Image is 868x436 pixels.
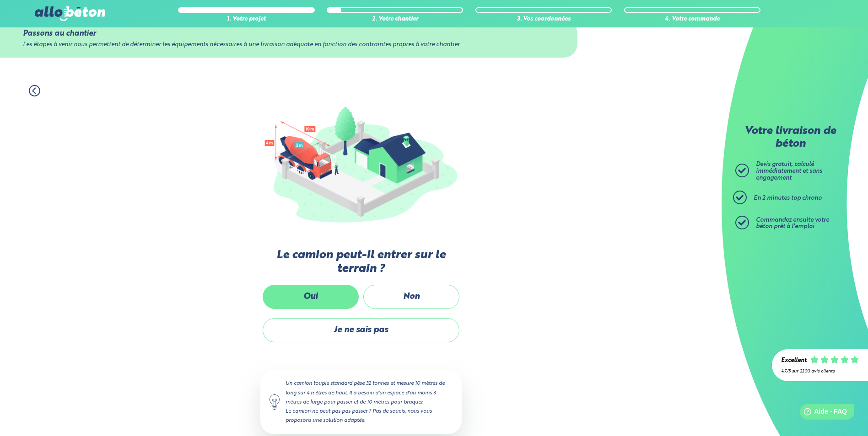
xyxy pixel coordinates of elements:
label: Le camion peut-il entrer sur le terrain ? [260,249,462,276]
div: Un camion toupie standard pèse 32 tonnes et mesure 10 mètres de long sur 4 mètres de haut. Il a b... [260,370,462,434]
div: Excellent [781,357,807,364]
div: 4. Votre commande [624,16,760,23]
iframe: Help widget launcher [787,400,858,426]
p: Votre livraison de béton [738,125,843,150]
div: 4.7/5 sur 2300 avis clients [781,369,859,374]
img: allobéton [35,6,105,21]
span: En 2 minutes top chrono [754,195,822,201]
label: Oui [263,285,359,309]
span: Commandez ensuite votre béton prêt à l'emploi [756,217,829,230]
div: 1. Votre projet [178,16,314,23]
div: 3. Vos coordonnées [475,16,612,23]
label: Non [363,285,459,309]
span: Devis gratuit, calculé immédiatement et sans engagement [756,161,822,181]
div: 2. Votre chantier [327,16,463,23]
div: Passons au chantier [23,29,554,38]
label: Je ne sais pas [263,318,459,342]
div: Les étapes à venir nous permettent de déterminer les équipements nécessaires à une livraison adéq... [23,42,554,48]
